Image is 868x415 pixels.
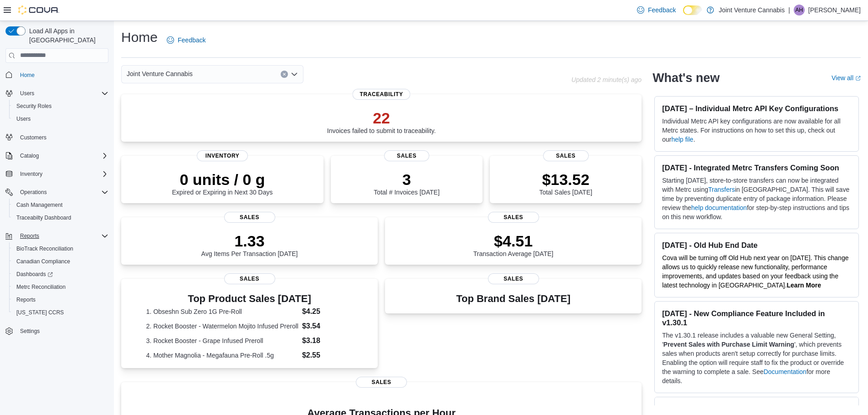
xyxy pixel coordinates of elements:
[178,36,205,45] span: Feedback
[16,88,108,99] span: Users
[662,241,851,250] h3: [DATE] - Old Hub End Date
[20,72,35,79] span: Home
[201,232,298,257] div: Avg Items Per Transaction [DATE]
[327,109,436,134] div: Invoices failed to submit to traceability.
[16,231,43,241] button: Reports
[16,69,108,81] span: Home
[662,254,848,289] span: Cova will be turning off Old Hub next year on [DATE]. This change allows us to quickly release ne...
[16,132,50,143] a: Customers
[16,169,46,179] button: Inventory
[16,102,51,110] span: Security Roles
[201,232,298,250] p: 1.33
[683,5,702,15] input: Dark Mode
[2,324,112,338] button: Settings
[9,242,112,255] button: BioTrack Reconciliation
[662,117,851,144] p: Individual Metrc API key configurations are now available for all Metrc states. For instructions ...
[302,350,353,361] dd: $2.55
[16,201,62,209] span: Cash Management
[719,5,785,15] p: Joint Venture Cannabis
[9,211,112,224] button: Traceabilty Dashboard
[127,68,193,79] span: Joint Venture Cannabis
[13,294,39,305] a: Reports
[488,273,539,284] span: Sales
[16,150,42,161] button: Catalog
[121,28,158,46] h1: Home
[543,150,589,161] span: Sales
[691,204,747,211] a: help documentation
[13,113,108,124] span: Users
[13,243,108,254] span: BioTrack Reconciliation
[281,71,288,78] button: Clear input
[13,212,75,223] a: Traceabilty Dashboard
[20,152,39,159] span: Catalog
[652,71,719,85] h2: What's new
[146,307,298,316] dt: 1. Obseshn Sub Zero 1G Pre-Roll
[473,232,554,257] div: Transaction Average [DATE]
[9,113,112,125] button: Users
[13,101,55,112] a: Security Roles
[16,169,108,179] span: Inventory
[18,5,59,15] img: Cova
[146,293,353,304] h3: Top Product Sales [DATE]
[855,76,861,81] svg: External link
[13,256,108,267] span: Canadian Compliance
[291,71,298,78] button: Open list of options
[16,258,70,265] span: Canadian Compliance
[13,307,67,318] a: [US_STATE] CCRS
[16,150,108,161] span: Catalog
[13,307,108,318] span: Washington CCRS
[539,170,592,196] div: Total Sales [DATE]
[224,212,275,223] span: Sales
[662,176,851,221] p: Starting [DATE], store-to-store transfers can now be integrated with Metrc using in [GEOGRAPHIC_D...
[16,115,31,123] span: Users
[764,368,806,375] a: Documentation
[302,306,353,317] dd: $4.25
[327,109,436,127] p: 22
[708,186,735,193] a: Transfers
[663,341,794,348] strong: Prevent Sales with Purchase Limit Warning
[16,245,73,252] span: BioTrack Reconciliation
[16,283,66,291] span: Metrc Reconciliation
[20,328,40,335] span: Settings
[796,5,803,15] span: AH
[20,134,46,141] span: Customers
[16,187,51,198] button: Operations
[5,65,108,362] nav: Complex example
[13,200,66,210] a: Cash Management
[20,189,47,196] span: Operations
[662,104,851,113] h3: [DATE] – Individual Metrc API Key Configurations
[13,243,77,254] a: BioTrack Reconciliation
[13,269,108,280] span: Dashboards
[9,100,112,113] button: Security Roles
[788,5,790,15] p: |
[20,232,39,240] span: Reports
[16,187,108,198] span: Operations
[2,186,112,199] button: Operations
[2,230,112,242] button: Reports
[671,136,693,143] a: help file
[374,170,439,189] p: 3
[794,5,805,15] div: ANDREW HOLLIS
[197,150,248,161] span: Inventory
[9,199,112,211] button: Cash Management
[374,170,439,196] div: Total # Invoices [DATE]
[787,282,821,289] a: Learn More
[146,322,298,331] dt: 2. Rocket Booster - Watermelon Mojito Infused Preroll
[9,255,112,268] button: Canadian Compliance
[9,293,112,306] button: Reports
[9,306,112,319] button: [US_STATE] CCRS
[2,168,112,180] button: Inventory
[808,5,861,15] p: [PERSON_NAME]
[16,296,36,303] span: Reports
[384,150,430,161] span: Sales
[20,170,42,178] span: Inventory
[13,282,108,292] span: Metrc Reconciliation
[2,68,112,82] button: Home
[16,88,38,99] button: Users
[356,377,407,388] span: Sales
[146,336,298,345] dt: 3. Rocket Booster - Grape Infused Preroll
[13,256,74,267] a: Canadian Compliance
[13,113,34,124] a: Users
[16,231,108,241] span: Reports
